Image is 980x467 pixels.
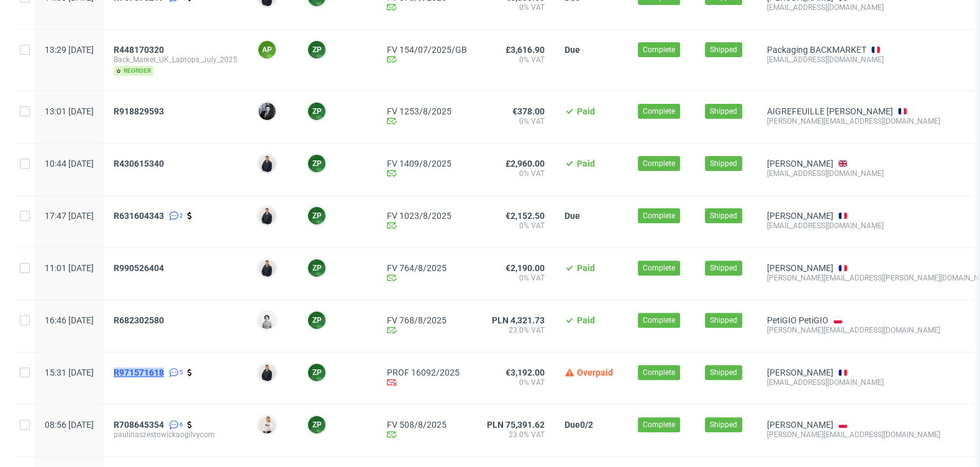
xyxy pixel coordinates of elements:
a: Packaging BACKMARKET [767,45,866,55]
span: Complete [643,262,675,274]
img: Philippe Dubuy [258,103,276,120]
span: Complete [643,210,675,221]
a: 5 [166,368,183,377]
span: Due [565,45,580,55]
span: Complete [643,419,675,430]
span: 13:01 [DATE] [45,106,94,116]
span: €3,192.00 [506,368,545,377]
figcaption: ZP [308,416,325,433]
span: £3,616.90 [506,45,545,55]
figcaption: ZP [308,155,325,172]
span: R708645354 [114,420,164,430]
span: 16:46 [DATE] [45,315,94,325]
span: paulinaszestowickaogilvycom [114,430,237,440]
span: R918829593 [114,106,164,116]
span: 23.0% VAT [487,325,545,335]
img: Adrian Margula [258,259,276,277]
span: 11:01 [DATE] [45,263,94,273]
img: Adrian Margula [258,155,276,172]
a: 2 [166,211,183,221]
a: PROF 16092/2025 [387,368,467,377]
a: FV 764/8/2025 [387,263,467,273]
span: Due [565,420,580,430]
a: AIGREFEUILLE [PERSON_NAME] [767,106,893,116]
span: Complete [643,44,675,55]
span: Shipped [710,106,737,117]
span: R448170320 [114,45,164,55]
span: Complete [643,315,675,326]
span: 10:44 [DATE] [45,159,94,169]
span: 0% VAT [487,116,545,126]
span: Shipped [710,44,737,55]
span: €378.00 [512,106,545,116]
span: Shipped [710,367,737,378]
a: R448170320 [114,45,166,55]
span: Shipped [710,315,737,326]
span: Paid [577,315,595,325]
a: R708645354 [114,420,166,430]
img: Dudek Mariola [258,312,276,329]
span: 0% VAT [487,2,545,12]
a: R631604343 [114,211,166,221]
a: R990526404 [114,263,166,273]
span: Complete [643,158,675,169]
span: Shipped [710,419,737,430]
span: 2 [179,211,183,221]
span: 0% VAT [487,377,545,387]
span: R631604343 [114,211,164,221]
a: [PERSON_NAME] [767,368,833,377]
span: 5 [179,368,183,377]
span: PLN 75,391.62 [487,420,545,430]
span: reorder [114,66,153,76]
span: PLN 4,321.73 [492,315,545,325]
a: FV 1253/8/2025 [387,106,467,116]
span: Shipped [710,210,737,221]
span: 08:56 [DATE] [45,420,94,430]
span: Back_Market_UK_Laptops_July_2025 [114,55,237,65]
span: Shipped [710,158,737,169]
a: [PERSON_NAME] [767,263,833,273]
span: 23.0% VAT [487,430,545,440]
span: Paid [577,106,595,116]
span: 0% VAT [487,221,545,231]
a: FV 508/8/2025 [387,420,467,430]
a: FV 1023/8/2025 [387,211,467,221]
span: 15:31 [DATE] [45,368,94,377]
a: R430615340 [114,159,166,169]
span: €2,190.00 [506,263,545,273]
img: Adrian Margula [258,364,276,381]
img: Mari Fok [258,416,276,433]
span: 0% VAT [487,55,545,65]
span: R682302580 [114,315,164,325]
a: FV 768/8/2025 [387,315,467,325]
a: FV 154/07/2025/GB [387,45,467,55]
span: R971571618 [114,368,164,377]
span: R990526404 [114,263,164,273]
span: Shipped [710,262,737,274]
figcaption: ZP [308,312,325,329]
a: [PERSON_NAME] [767,420,833,430]
figcaption: ZP [308,364,325,381]
span: Paid [577,159,595,169]
figcaption: ZP [308,259,325,277]
figcaption: ZP [308,41,325,58]
span: Paid [577,263,595,273]
a: [PERSON_NAME] [767,211,833,221]
span: £2,960.00 [506,159,545,169]
span: 13:29 [DATE] [45,45,94,55]
a: R682302580 [114,315,166,325]
span: 0% VAT [487,273,545,283]
figcaption: AP [258,41,276,58]
span: 17:47 [DATE] [45,211,94,221]
a: R918829593 [114,106,166,116]
a: FV 1409/8/2025 [387,159,467,169]
a: 6 [166,420,183,430]
a: PetiGIO PetiGIO [767,315,828,325]
span: Due [565,211,580,221]
span: 0/2 [580,420,593,430]
span: 6 [179,420,183,430]
span: Complete [643,106,675,117]
img: Adrian Margula [258,207,276,224]
a: [PERSON_NAME] [767,159,833,169]
span: Overpaid [577,368,613,377]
